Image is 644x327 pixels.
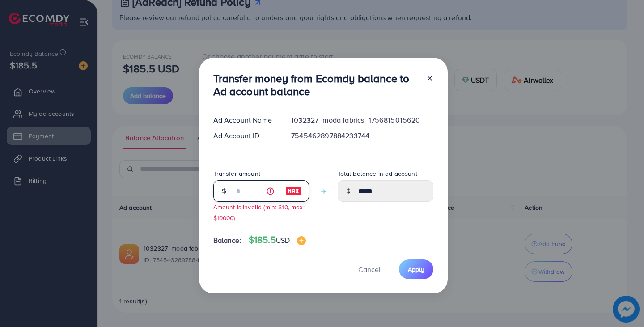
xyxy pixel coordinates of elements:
div: Ad Account ID [206,131,284,141]
h3: Transfer money from Ecomdy balance to Ad account balance [213,72,419,98]
label: Total balance in ad account [338,169,417,178]
div: 7545462897884233744 [284,131,440,141]
span: USD [276,235,290,245]
label: Transfer amount [213,169,260,178]
h4: $185.5 [249,234,306,246]
div: 1032327_moda fabrics_1756815015620 [284,115,440,125]
span: Cancel [358,264,381,274]
span: Balance: [213,235,241,246]
div: Ad Account Name [206,115,284,125]
button: Apply [399,259,433,279]
img: image [297,236,306,245]
button: Cancel [347,259,392,279]
span: Apply [408,265,424,274]
img: image [285,186,301,196]
small: Amount is invalid (min: $10, max: $10000) [213,203,305,221]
